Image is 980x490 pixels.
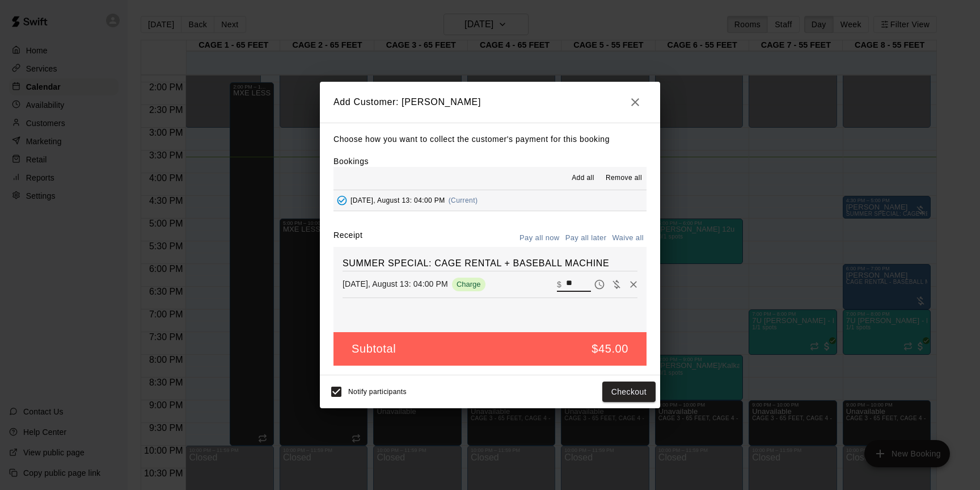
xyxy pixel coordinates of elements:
[449,196,478,204] span: (Current)
[572,173,594,184] span: Add all
[606,173,642,184] span: Remove all
[452,280,485,288] span: Charge
[333,190,647,211] button: Added - Collect Payment[DATE], August 13: 04:00 PM(Current)
[350,196,445,204] span: [DATE], August 13: 04:00 PM
[601,169,647,187] button: Remove all
[592,341,628,357] h5: $45.00
[343,278,448,290] p: [DATE], August 13: 04:00 PM
[557,279,561,290] p: $
[565,169,601,187] button: Add all
[608,279,625,288] span: Waive payment
[352,341,396,357] h5: Subtotal
[625,276,642,293] button: Remove
[591,279,608,288] span: Pay later
[320,82,660,123] h2: Add Customer: [PERSON_NAME]
[333,192,350,209] button: Added - Collect Payment
[348,388,407,396] span: Notify participants
[333,229,362,247] label: Receipt
[343,256,637,271] h6: SUMMER SPECIAL: CAGE RENTAL + BASEBALL MACHINE
[333,157,369,166] label: Bookings
[517,229,563,247] button: Pay all now
[333,132,647,146] p: Choose how you want to collect the customer's payment for this booking
[602,382,656,403] button: Checkout
[563,229,610,247] button: Pay all later
[609,229,647,247] button: Waive all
